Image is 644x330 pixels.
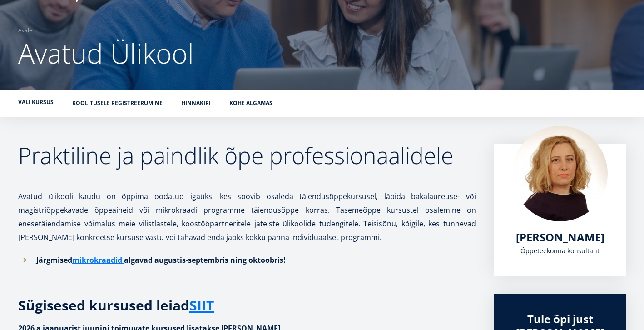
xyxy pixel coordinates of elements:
a: SIIT [189,299,214,312]
div: Õppeteekonna konsultant [512,244,608,258]
a: [PERSON_NAME] [516,230,604,244]
h2: Praktiline ja paindlik õpe professionaalidele [18,144,476,167]
p: Avatud ülikooli kaudu on õppima oodatud igaüks, kes soovib osaleda täiendusõppekursusel, läbida b... [18,176,476,244]
strong: Järgmised algavad augustis-septembris ning oktoobris! [36,255,286,265]
a: Hinnakiri [181,99,211,108]
img: Kadri Osula Learning Journey Advisor [512,126,608,221]
a: ikrokraadid [79,253,122,267]
strong: Sügisesed kursused leiad [18,296,214,315]
a: Avaleht [18,26,37,35]
a: Vali kursus [18,98,54,107]
a: m [72,253,79,267]
a: Kohe algamas [229,99,272,108]
a: Koolitusele registreerumine [72,99,163,108]
span: First name [229,0,258,9]
span: Avatud Ülikool [18,35,194,72]
span: [PERSON_NAME] [516,230,604,245]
